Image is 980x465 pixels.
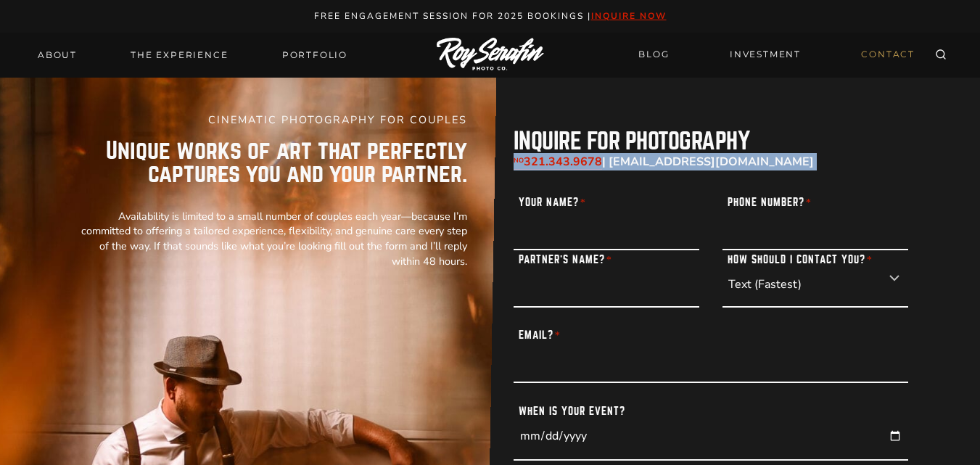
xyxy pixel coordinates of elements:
strong: | [EMAIL_ADDRESS][DOMAIN_NAME] [514,154,814,170]
p: Unique works of art that perfectly captures you and your partner. [73,133,467,186]
p: Free engagement session for 2025 Bookings | [16,9,965,24]
nav: Primary Navigation [29,45,356,65]
nav: Secondary Navigation [630,42,923,67]
h2: inquire for photography [514,130,908,153]
a: CONTACT [852,42,923,67]
a: BLOG [630,42,678,67]
label: Email? [514,326,567,341]
p: Availability is limited to a small number of couples each year—because I’m committed to offering ... [73,209,467,269]
h5: CINEMATIC PHOTOGRAPHY FOR COUPLES [73,112,467,128]
label: Partner’s Name? [514,250,618,265]
label: How Should I contact You? [722,250,878,265]
a: THE EXPERIENCE [122,45,236,65]
label: Your Name? [514,193,592,207]
img: Logo of Roy Serafin Photo Co., featuring stylized text in white on a light background, representi... [437,38,544,72]
button: View Search Form [931,45,951,65]
label: When is your event? [514,402,630,416]
label: Phone Number? [722,193,818,207]
a: inquire now [591,10,667,22]
a: About [29,45,86,65]
a: Portfolio [273,45,356,65]
a: NO321.343.9678 [514,154,602,170]
sub: NO [514,156,524,165]
a: INVESTMENT [721,42,810,67]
